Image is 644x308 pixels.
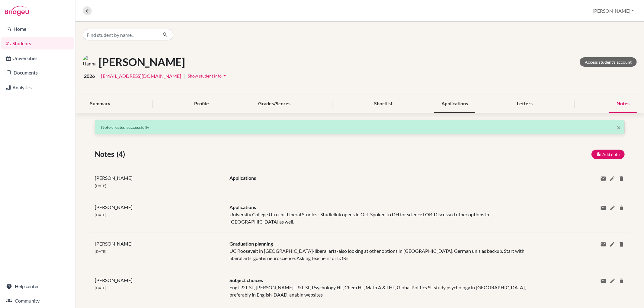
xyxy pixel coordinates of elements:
[84,72,95,80] span: 2026
[1,81,74,94] a: Analytics
[510,95,540,113] div: Letters
[5,6,29,16] img: Bridge-U
[251,95,298,113] div: Grades/Scores
[434,95,475,113] div: Applications
[97,72,99,80] span: |
[1,295,74,307] a: Community
[184,72,185,80] span: |
[187,95,216,113] div: Profile
[101,124,618,130] p: Note created successfully
[83,95,118,113] div: Summary
[222,73,228,79] i: arrow_drop_down
[95,149,117,160] span: Notes
[367,95,400,113] div: Shortlist
[95,277,133,283] span: [PERSON_NAME]
[83,29,158,40] input: Find student by name...
[95,241,133,246] span: [PERSON_NAME]
[188,73,222,78] span: Show student info
[117,149,127,160] span: (4)
[1,37,74,49] a: Students
[580,57,637,67] a: Access student's account
[1,52,74,64] a: Universities
[95,249,106,254] span: [DATE]
[95,213,106,217] span: [DATE]
[99,56,185,68] h1: [PERSON_NAME]
[617,123,621,132] span: ×
[187,71,228,81] button: Show student infoarrow_drop_down
[609,95,637,113] div: Notes
[83,55,96,69] img: Hannah Kubitz's avatar
[95,183,106,188] span: [DATE]
[229,175,256,181] span: Applications
[225,240,539,262] div: UC Roosevelt in [GEOGRAPHIC_DATA]-liberal arts-also looking at other options in [GEOGRAPHIC_DATA]...
[590,5,637,17] button: [PERSON_NAME]
[1,23,74,35] a: Home
[225,204,539,225] div: University College Utrecht-Liberal Studies ; Studielink opens in Oct. Spoken to DH for science LO...
[1,280,74,292] a: Help center
[229,204,256,210] span: Applications
[591,150,625,159] button: Add note
[101,72,181,80] a: [EMAIL_ADDRESS][DOMAIN_NAME]
[95,286,106,290] span: [DATE]
[617,124,621,131] button: Close
[225,277,539,298] div: Eng L & L SL, [PERSON_NAME] L & L SL, Psychology HL, Chem HL, Math A & I HL, Global Politics SL-s...
[95,175,133,181] span: [PERSON_NAME]
[229,241,273,246] span: Graduation planning
[229,277,263,283] span: Subject choices
[1,67,74,79] a: Documents
[95,204,133,210] span: [PERSON_NAME]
